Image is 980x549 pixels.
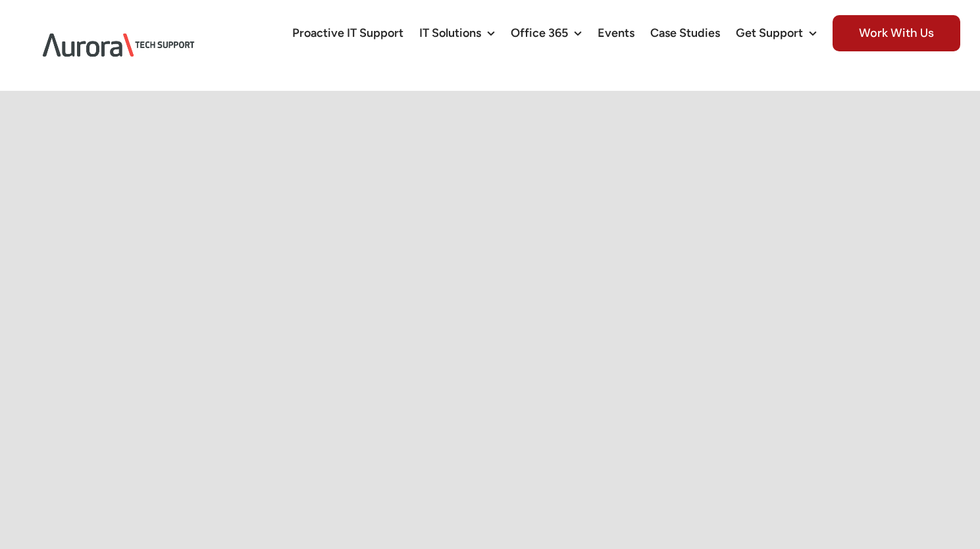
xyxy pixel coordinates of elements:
span: Office 365 [511,27,568,39]
span: Proactive IT Support [292,27,403,39]
span: Get Support [736,27,803,39]
span: Case Studies [650,27,720,39]
img: Aurora Tech Support Logo [20,11,217,80]
span: Work With Us [833,15,960,51]
span: IT Solutions [419,27,481,39]
span: Events [598,27,634,39]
